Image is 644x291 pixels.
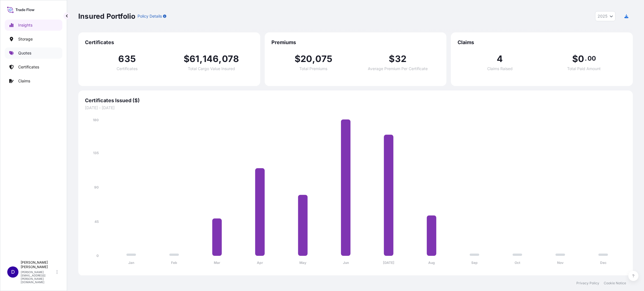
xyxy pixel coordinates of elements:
[94,185,99,189] tspan: 90
[190,54,199,63] span: 61
[96,254,99,258] tspan: 0
[389,54,395,63] span: $
[567,67,601,71] span: Total Paid Amount
[471,261,478,265] tspan: Sep
[85,97,626,104] span: Certificates Issued ($)
[295,54,300,63] span: $
[18,36,33,42] p: Storage
[257,261,263,265] tspan: Apr
[604,281,626,285] a: Cookie Notice
[171,261,177,265] tspan: Feb
[5,20,62,31] a: Insights
[299,67,327,71] span: Total Premiums
[21,260,55,269] p: [PERSON_NAME] [PERSON_NAME]
[128,261,134,265] tspan: Jan
[138,13,162,19] p: Policy Details
[214,261,220,265] tspan: Mar
[5,34,62,45] a: Storage
[576,281,599,285] a: Privacy Policy
[368,67,428,71] span: Average Premium Per Certificate
[184,54,190,63] span: $
[93,118,99,122] tspan: 180
[595,11,615,21] button: Year Selector
[343,261,349,265] tspan: Jun
[18,50,31,56] p: Quotes
[497,54,503,63] span: 4
[315,54,332,63] span: 075
[85,105,626,111] span: [DATE] - [DATE]
[222,54,239,63] span: 078
[600,261,607,265] tspan: Dec
[11,269,15,275] span: D
[487,67,513,71] span: Claims Raised
[458,39,626,46] span: Claims
[5,75,62,87] a: Claims
[5,61,62,73] a: Certificates
[585,56,587,61] span: .
[203,54,219,63] span: 146
[5,47,62,59] a: Quotes
[219,54,222,63] span: ,
[598,13,607,19] span: 2025
[572,54,578,63] span: $
[200,54,203,63] span: ,
[588,56,596,61] span: 00
[18,64,39,70] p: Certificates
[428,261,435,265] tspan: Aug
[117,67,138,71] span: Certificates
[299,261,307,265] tspan: May
[578,54,584,63] span: 0
[188,67,235,71] span: Total Cargo Value Insured
[118,54,136,63] span: 635
[18,22,32,28] p: Insights
[300,54,312,63] span: 20
[21,270,55,284] p: [PERSON_NAME][EMAIL_ADDRESS][PERSON_NAME][DOMAIN_NAME]
[78,12,135,21] p: Insured Portfolio
[18,78,30,84] p: Claims
[557,261,564,265] tspan: Nov
[312,54,315,63] span: ,
[93,151,99,155] tspan: 135
[85,39,254,46] span: Certificates
[94,220,99,224] tspan: 45
[515,261,520,265] tspan: Oct
[383,261,394,265] tspan: [DATE]
[395,54,406,63] span: 32
[271,39,440,46] span: Premiums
